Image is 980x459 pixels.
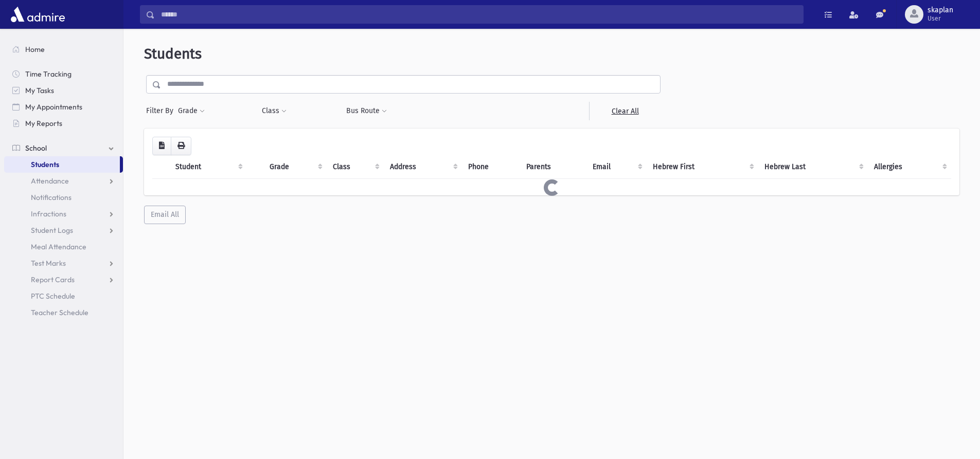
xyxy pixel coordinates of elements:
span: Students [31,160,59,169]
span: Home [25,45,45,54]
span: Filter By [146,105,177,116]
span: Test Marks [31,259,66,268]
th: Class [327,155,384,179]
th: Parents [520,155,586,179]
span: School [25,143,47,153]
th: Grade [263,155,326,179]
a: Attendance [4,173,123,189]
th: Student [169,155,247,179]
a: School [4,140,123,156]
img: AdmirePro [8,4,67,25]
span: Time Tracking [25,69,72,79]
a: Meal Attendance [4,238,123,255]
span: Infractions [31,209,66,218]
a: Students [4,156,120,173]
a: Infractions [4,206,123,222]
a: Notifications [4,189,123,206]
a: Report Cards [4,271,123,288]
a: My Appointments [4,99,123,115]
span: Student Logs [31,226,73,235]
button: Print [171,137,191,155]
span: Students [144,45,202,62]
th: Email [586,155,647,179]
a: Clear All [589,102,661,120]
button: Grade [177,102,205,120]
th: Phone [462,155,520,179]
a: PTC Schedule [4,288,123,304]
span: My Reports [25,119,62,128]
a: Time Tracking [4,66,123,82]
a: Home [4,41,123,58]
span: PTC Schedule [31,291,75,301]
button: Class [261,102,287,120]
a: Teacher Schedule [4,304,123,321]
a: Student Logs [4,222,123,238]
span: My Appointments [25,102,82,112]
span: Report Cards [31,275,75,284]
span: Attendance [31,176,69,186]
span: Teacher Schedule [31,308,88,317]
button: Bus Route [346,102,387,120]
span: My Tasks [25,86,54,95]
th: Hebrew Last [758,155,868,179]
button: Email All [144,206,186,224]
a: Test Marks [4,255,123,271]
a: My Reports [4,115,123,132]
span: Meal Attendance [31,242,86,251]
button: CSV [152,137,171,155]
input: Search [155,5,803,24]
span: Notifications [31,193,72,202]
th: Allergies [868,155,951,179]
span: User [928,14,953,23]
th: Address [384,155,462,179]
th: Hebrew First [647,155,758,179]
span: skaplan [928,6,953,14]
a: My Tasks [4,82,123,99]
